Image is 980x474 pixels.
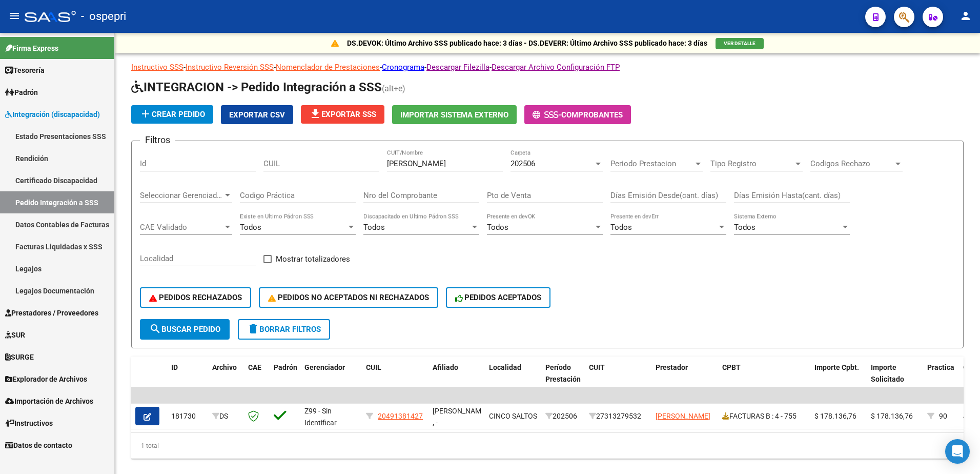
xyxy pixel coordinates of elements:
[149,323,161,335] mat-icon: search
[247,325,321,334] span: Borrar Filtros
[382,84,405,93] span: (alt+e)
[433,363,458,371] span: Afiliado
[5,87,38,98] span: Padrón
[140,223,223,232] span: CAE Validado
[270,357,300,402] datatable-header-cell: Padrón
[5,418,53,429] span: Instructivos
[722,363,741,371] span: CPBT
[923,357,959,402] datatable-header-cell: Practica
[428,357,485,402] datatable-header-cell: Afiliado
[724,41,756,46] span: VER DETALLE
[5,109,100,120] span: Integración (discapacidad)
[131,62,964,73] p: - - - - -
[5,440,72,451] span: Datos de contacto
[433,407,487,427] span: [PERSON_NAME] , -
[400,110,508,120] span: Importar Sistema Externo
[149,293,242,302] span: PEDIDOS RECHAZADOS
[533,110,561,120] span: -
[610,223,632,232] span: Todos
[276,63,380,72] a: Nomenclador de Prestaciones
[710,159,793,168] span: Tipo Registro
[304,407,337,427] span: Z99 - Sin Identificar
[810,159,893,168] span: Codigos Rechazo
[304,363,345,371] span: Gerenciador
[963,412,967,420] span: 4
[259,287,438,308] button: PEDIDOS NO ACEPTADOS NI RECHAZADOS
[589,410,647,422] div: 27313279532
[734,223,756,232] span: Todos
[5,43,58,54] span: Firma Express
[366,363,381,371] span: CUIL
[362,357,428,402] datatable-header-cell: CUIL
[656,412,710,420] span: [PERSON_NAME]
[5,65,45,76] span: Tesorería
[186,63,274,72] a: Instructivo Reversión SSS
[276,253,350,265] span: Mostrar totalizadores
[229,110,285,120] span: Exportar CSV
[589,363,605,371] span: CUIT
[716,38,764,49] button: VER DETALLE
[8,10,21,22] mat-icon: menu
[131,105,213,124] button: Crear Pedido
[140,191,223,200] span: Seleccionar Gerenciador
[81,5,126,28] span: - ospepri
[489,363,521,371] span: Localidad
[511,159,535,168] span: 202506
[309,108,321,120] mat-icon: file_download
[300,357,362,402] datatable-header-cell: Gerenciador
[545,363,581,383] span: Período Prestación
[378,412,423,420] span: 20491381427
[722,410,806,422] div: FACTURAS B : 4 - 755
[382,63,424,72] a: Cronograma
[221,105,293,124] button: Exportar CSV
[814,363,859,371] span: Importe Cpbt.
[524,105,631,124] button: -Comprobantes
[247,323,259,335] mat-icon: delete
[140,287,251,308] button: PEDIDOS RECHAZADOS
[167,357,208,402] datatable-header-cell: ID
[959,10,972,22] mat-icon: person
[212,363,237,371] span: Archivo
[5,329,25,341] span: SUR
[5,373,87,385] span: Explorador de Archivos
[5,307,98,319] span: Prestadores / Proveedores
[208,357,244,402] datatable-header-cell: Archivo
[347,37,707,49] p: DS.DEVOK: Último Archivo SSS publicado hace: 3 días - DS.DEVERR: Último Archivo SSS publicado hac...
[140,319,230,340] button: Buscar Pedido
[363,223,385,232] span: Todos
[426,63,489,72] a: Descargar Filezilla
[871,412,913,420] span: $ 178.136,76
[656,363,688,371] span: Prestador
[392,105,517,124] button: Importar Sistema Externo
[301,105,384,124] button: Exportar SSS
[810,357,867,402] datatable-header-cell: Importe Cpbt.
[939,412,947,420] span: 90
[867,357,923,402] datatable-header-cell: Importe Solicitado
[212,410,240,422] div: DS
[248,363,261,371] span: CAE
[651,357,718,402] datatable-header-cell: Prestador
[131,80,382,94] span: INTEGRACION -> Pedido Integración a SSS
[139,110,205,119] span: Crear Pedido
[309,110,376,119] span: Exportar SSS
[545,410,581,422] div: 202506
[561,110,623,120] span: Comprobantes
[455,293,542,302] span: PEDIDOS ACEPTADOS
[945,439,970,464] div: Open Intercom Messenger
[489,412,537,420] span: CINCO SALTOS
[268,293,429,302] span: PEDIDOS NO ACEPTADOS NI RECHAZADOS
[492,63,620,72] a: Descargar Archivo Configuración FTP
[871,363,904,383] span: Importe Solicitado
[927,363,954,371] span: Practica
[814,412,856,420] span: $ 178.136,76
[541,357,585,402] datatable-header-cell: Período Prestación
[610,159,693,168] span: Periodo Prestacion
[5,351,34,363] span: SURGE
[240,223,261,232] span: Todos
[131,433,964,459] div: 1 total
[140,133,175,147] h3: Filtros
[5,396,93,407] span: Importación de Archivos
[487,223,508,232] span: Todos
[274,363,297,371] span: Padrón
[446,287,551,308] button: PEDIDOS ACEPTADOS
